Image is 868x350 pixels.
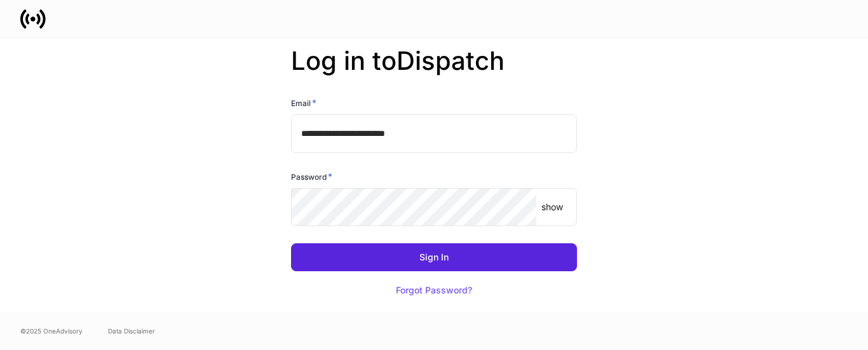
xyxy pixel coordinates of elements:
p: show [541,201,563,213]
div: Forgot Password? [396,286,472,295]
a: Data Disclaimer [108,326,155,336]
h6: Email [291,97,316,109]
div: Sign In [419,253,449,262]
button: Forgot Password? [380,276,488,304]
span: © 2025 OneAdvisory [20,326,83,336]
button: Sign In [291,243,577,271]
h2: Log in to Dispatch [291,46,577,97]
h6: Password [291,170,332,183]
